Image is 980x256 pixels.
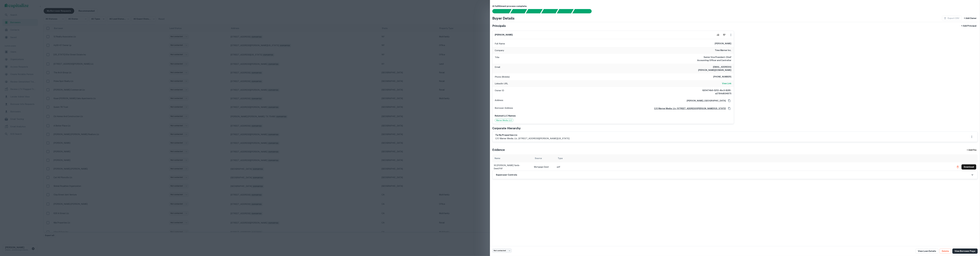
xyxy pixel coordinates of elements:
div: Principals found, AI now looking for contact information... [541,9,558,13]
button: Download [961,164,976,170]
h6: Senior Vice President- Chief Accounitng Officer and Controller [697,56,731,62]
h5: Corporate Hierarchy [492,126,521,130]
div: Documents found, AI parsing details... [526,9,543,13]
p: c/o warner media, llc, [STREET_ADDRESS][PERSON_NAME][US_STATE] [495,137,570,140]
iframe: Chat Widget [966,233,980,247]
p: Address [495,99,503,103]
div: Sending borrower request to AI... [489,9,510,13]
div: Not contacted [492,249,512,253]
button: Copy Address [727,99,731,103]
button: Delete file [955,165,960,169]
td: pdf [555,162,954,172]
h4: Buyer Details [492,16,515,21]
p: Title [495,56,499,62]
button: Reject [722,32,727,38]
h6: tw ny properties llc [495,133,570,137]
a: View Link [722,82,731,85]
h6: [PERSON_NAME], [GEOGRAPHIC_DATA] [685,99,726,102]
h5: Evidence [492,148,505,152]
a: c/o warner media, llc, [STREET_ADDRESS][PERSON_NAME][US_STATE] [652,107,726,110]
p: Full Name [495,42,505,45]
td: Mortgage Deed [532,162,555,172]
p: LinkedIn URL [495,82,508,85]
button: Copy Address [727,106,731,111]
button: + Add Owner [963,16,978,21]
a: View Loan Details [916,249,939,254]
td: 30 [PERSON_NAME] yards - deed.pdf [492,162,532,172]
div: AI fulfillment process complete. [572,9,595,13]
th: Name [492,154,532,162]
div: Your request is received and processing... [510,9,527,13]
p: Owner ID [495,89,504,95]
th: Source [532,154,555,162]
p: Email [495,65,500,72]
p: Related LLC Names [495,114,731,118]
a: View Borrower Page [952,249,978,254]
th: Type [555,154,954,162]
h6: time warner inc. [715,49,731,52]
h6: [EMAIL_ADDRESS][PERSON_NAME][DOMAIN_NAME] [697,65,731,72]
div: scrollable content [492,154,978,171]
div: Name [495,157,500,160]
h6: [PHONE_NUMBER] [713,75,731,79]
p: Phone (Mobile) [495,75,510,79]
button: Accept [716,32,721,38]
button: + Add Principal [960,23,978,28]
h6: [PERSON_NAME] [715,42,731,45]
h6: [PERSON_NAME] [495,33,513,36]
div: Source [535,157,542,160]
div: Principals found, still searching for contact information. This may take time... [557,9,574,13]
button: Delete [940,249,951,254]
h5: Principals [492,24,506,28]
h6: AI fulfillment process complete. [492,5,978,8]
p: Company [495,49,504,52]
p: Borrower Address [495,106,513,111]
h6: 620474b6-02f2-4bc3-8281-a2784d834875 [697,89,731,95]
span: Warner Media, LLC [495,119,513,122]
div: Type [558,157,563,160]
h6: Superuser Controls [496,173,517,177]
